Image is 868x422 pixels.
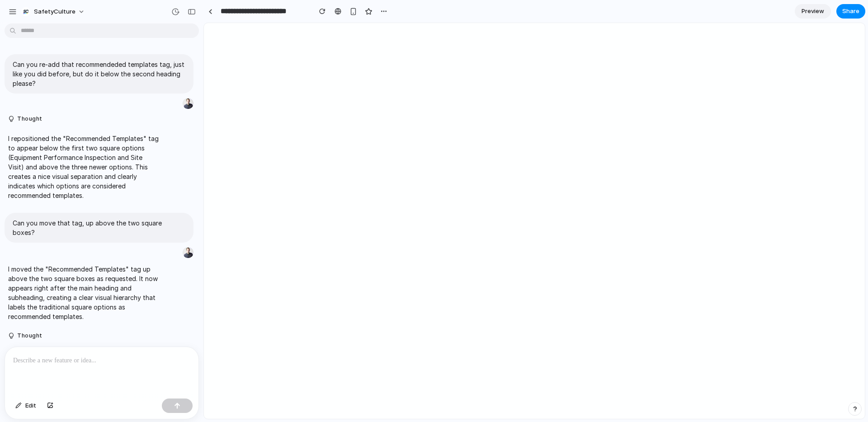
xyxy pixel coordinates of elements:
[34,7,75,16] span: SafetyCulture
[8,264,159,321] p: I moved the "Recommended Templates" tag up above the two square boxes as requested. It now appear...
[836,4,865,19] button: Share
[13,218,185,237] p: Can you move that tag, up above the two square boxes?
[13,60,185,88] p: Can you re-add that recommendeded templates tag, just like you did before, but do it below the se...
[18,5,90,19] button: SafetyCulture
[842,7,859,16] span: Share
[11,399,41,413] button: Edit
[25,401,36,410] span: Edit
[795,4,831,19] a: Preview
[802,7,824,16] span: Preview
[8,134,159,200] p: I repositioned the "Recommended Templates" tag to appear below the first two square options (Equi...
